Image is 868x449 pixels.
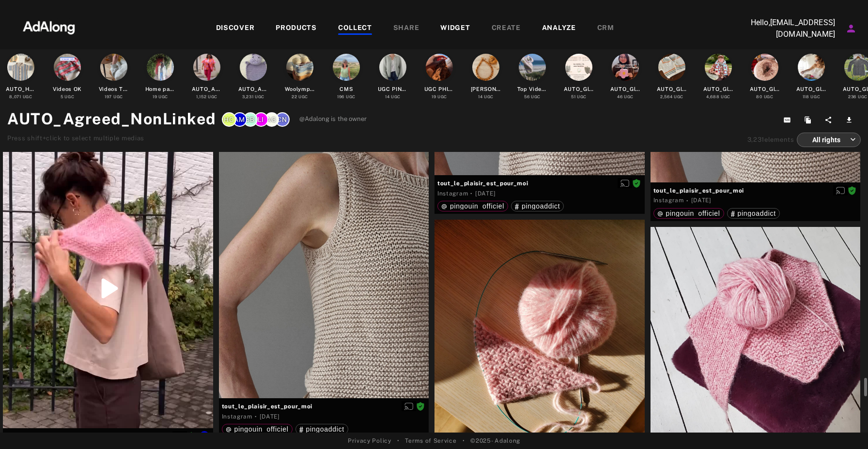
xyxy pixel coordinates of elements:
[542,23,576,34] div: ANALYZE
[706,94,730,100] div: UGC
[820,403,868,449] div: Widget de chat
[416,403,425,409] span: Rights agreed
[105,94,112,99] span: 197
[450,202,504,210] span: pingouin_officiel
[731,210,776,217] div: pingoaddict
[6,85,36,93] div: AUTO_HW_TOPKEYWORDS
[524,94,529,99] span: 56
[378,85,408,93] div: UGC PINGOUIN
[196,94,207,99] span: 1,152
[9,94,32,100] div: UGC
[475,190,496,197] time: 2025-09-07T10:59:33.000Z
[397,436,400,445] span: •
[306,425,344,433] span: pingoaddict
[840,113,861,127] button: Download
[653,186,858,195] span: tout_le_plaisir_est_pour_moi
[437,189,468,198] div: Instagram
[385,94,401,100] div: UGC
[7,107,216,131] h1: AUTO_Agreed_NonLinked
[747,135,794,145] div: elements
[6,432,210,441] span: traitdecoupe
[738,210,776,217] span: pingoaddict
[299,426,344,433] div: pingoaddict
[276,23,317,34] div: PRODUCTS
[756,94,773,100] div: UGC
[756,94,762,99] span: 80
[243,112,258,127] div: Sarah.B
[471,85,501,93] div: [PERSON_NAME]
[843,20,859,37] button: Account settings
[6,12,92,41] img: 63233d7d88ed69de3c212112c67096b6.png
[803,94,821,100] div: UGC
[337,94,344,99] span: 196
[440,23,470,34] div: WIDGET
[686,197,689,205] span: ·
[564,85,594,93] div: AUTO_Global_Macrame
[238,85,269,93] div: AUTO_Agreed_NonLinked
[196,94,217,100] div: UGC
[192,85,222,93] div: AUTO_Agreed_Linked
[571,94,587,100] div: UGC
[738,17,835,40] p: Hello, [EMAIL_ADDRESS][DOMAIN_NAME]
[61,94,75,100] div: UGC
[478,94,482,99] span: 14
[254,112,268,127] div: Lisa
[657,85,687,93] div: AUTO_Global_Tricot
[338,23,372,34] div: COLLECT
[660,94,673,99] span: 2,564
[618,178,632,188] button: Enable diffusion on this media
[632,180,641,186] span: Rights agreed
[153,94,168,100] div: UGC
[820,113,840,127] button: Share
[747,136,765,143] span: 3,231
[385,94,389,99] span: 14
[617,94,622,99] span: 46
[232,112,247,127] div: Amerza
[597,23,614,34] div: CRM
[524,94,541,100] div: UGC
[848,94,856,99] span: 236
[848,187,856,194] span: Rights agreed
[285,85,315,93] div: Woolympiques
[833,185,848,195] button: Enable diffusion on this media
[750,85,780,93] div: AUTO_Global_Mouton
[337,94,356,100] div: UGC
[706,94,720,99] span: 4,688
[796,85,827,93] div: AUTO_Global_Angora
[424,85,455,93] div: UGC PHILDAR
[432,94,447,100] div: UGC
[222,112,236,127] div: Hcisse
[340,85,353,93] div: CMS
[820,403,868,449] iframe: Chat Widget
[292,94,308,100] div: UGC
[242,94,254,99] span: 3,231
[264,112,279,127] div: Agning
[610,85,641,93] div: AUTO_Global_Tufting
[806,127,856,152] div: All rights
[99,85,129,93] div: Videos TikTok
[299,114,367,124] span: @Adalong is the owner
[172,431,187,441] button: Disable diffusion on this media
[275,112,290,127] div: Cnorel
[222,402,426,411] span: tout_le_plaisir_est_pour_moi
[437,179,642,188] span: tout_le_plaisir_est_pour_moi
[255,413,257,420] span: ·
[848,94,868,100] div: UGC
[691,197,712,204] time: 2025-09-07T10:59:33.000Z
[405,436,456,445] a: Terms of Service
[660,94,683,100] div: UGC
[470,436,520,445] span: © 2025 - Adalong
[492,23,521,34] div: CREATE
[657,210,720,217] div: pingouin_officiel
[703,85,734,93] div: AUTO_Global_Crochet
[463,436,465,445] span: •
[517,85,548,93] div: Top Videos UGC
[216,23,255,34] div: DISCOVER
[653,196,684,205] div: Instagram
[222,412,252,421] div: Instagram
[153,94,157,99] span: 19
[402,401,416,411] button: Enable diffusion on this media
[470,190,473,197] span: ·
[803,94,809,99] span: 118
[666,210,720,217] span: pingouin_officiel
